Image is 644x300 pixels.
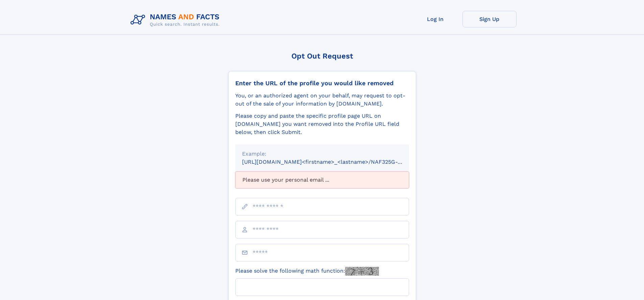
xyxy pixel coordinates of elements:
small: [URL][DOMAIN_NAME]<firstname>_<lastname>/NAF325G-xxxxxxxx [242,159,422,165]
div: Example: [242,150,402,158]
img: Logo Names and Facts [128,11,225,29]
label: Please solve the following math function: [235,267,379,276]
a: Log In [408,11,462,27]
div: You, or an authorized agent on your behalf, may request to opt-out of the sale of your informatio... [235,92,409,108]
div: Please use your personal email ... [235,171,409,188]
div: Please copy and paste the specific profile page URL on [DOMAIN_NAME] you want removed into the Pr... [235,112,409,136]
a: Sign Up [462,11,517,27]
div: Enter the URL of the profile you would like removed [235,79,409,87]
div: Opt Out Request [228,52,416,60]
